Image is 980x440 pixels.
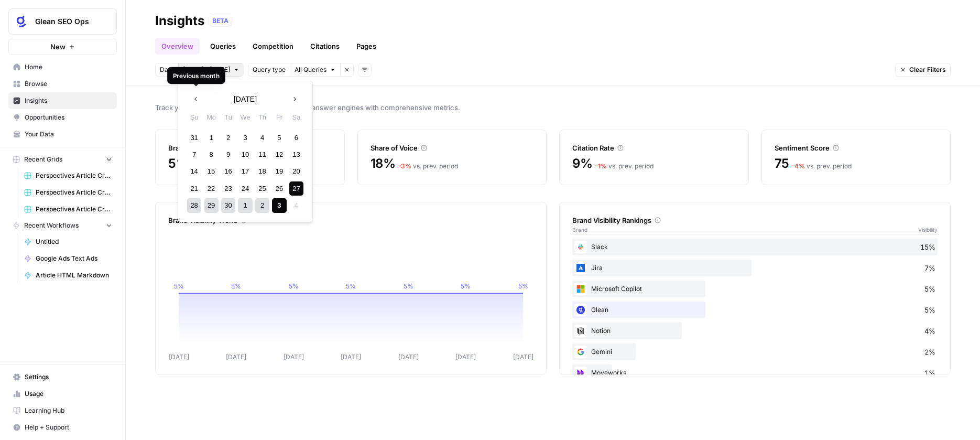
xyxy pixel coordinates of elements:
div: Choose Saturday, September 27th, 2025 [289,181,303,196]
tspan: 5% [461,282,471,290]
div: Notion [572,323,938,339]
span: 18% [371,155,396,172]
span: 4% [924,326,935,336]
div: Fr [272,110,286,124]
img: z9uib5lamw7lf050teux7ahm3b2h [574,262,587,274]
div: Sa [289,110,303,124]
button: Clear Filters [895,63,951,77]
button: Workspace: Glean SEO Ops [8,8,117,35]
div: Choose Saturday, September 20th, 2025 [289,164,303,178]
tspan: [DATE] [513,353,533,361]
tspan: [DATE] [284,353,304,361]
div: Choose Tuesday, September 16th, 2025 [221,164,235,178]
span: Browse [25,79,112,89]
a: Queries [204,38,242,55]
span: Your Data [25,130,112,139]
tspan: 5% [518,282,528,290]
a: Citations [304,38,346,55]
span: Google Ads Text Ads [36,254,112,263]
div: BETA [209,16,232,26]
a: Perspectives Article Creation (Search) [19,184,117,201]
div: Mo [204,110,219,124]
a: Article HTML Markdown [19,267,117,284]
span: Insights [25,96,112,105]
span: Query type [253,65,286,74]
span: Article HTML Markdown [36,271,112,280]
span: 5% [924,305,935,315]
span: All Queries [295,65,326,74]
div: Choose Wednesday, September 10th, 2025 [238,147,252,162]
div: Choose Thursday, October 2nd, 2025 [255,198,269,212]
div: vs. prev. period [791,162,852,171]
div: Choose Tuesday, September 23rd, 2025 [221,181,235,196]
span: 5% [924,284,935,294]
div: Choose Thursday, September 11th, 2025 [255,147,269,162]
div: Choose Friday, September 19th, 2025 [272,164,286,178]
tspan: [DATE] [341,353,361,361]
span: – 4 % [791,162,805,170]
a: Competition [246,38,300,55]
div: Microsoft Copilot [572,281,938,297]
span: [DATE] [234,94,257,104]
span: Untitled [36,237,112,246]
div: Choose Monday, September 1st, 2025 [204,131,219,145]
a: Your Data [8,126,117,143]
div: Choose Sunday, September 21st, 2025 [187,181,201,196]
span: Recent Workflows [24,221,79,230]
span: Home [25,62,112,72]
span: – 1 % [595,162,607,170]
button: Help + Support [8,419,117,436]
div: Glean [572,302,938,318]
div: Choose Monday, September 15th, 2025 [204,164,219,178]
div: Gemini [572,344,938,360]
tspan: [DATE] [169,353,189,361]
div: Choose Tuesday, September 30th, 2025 [221,198,235,212]
a: Perspectives Article Creation (Agents) [19,167,117,184]
a: Perspectives Article Creation (Assistant) [19,201,117,218]
button: Recent Workflows [8,218,117,233]
div: vs. prev. period [398,162,458,171]
a: Google Ads Text Ads [19,250,117,267]
span: 2% [924,347,935,357]
a: Opportunities [8,109,117,126]
span: – 3 % [398,162,411,170]
img: iq3ulow1aqau1hdjxygxx4tvra3e [574,346,587,358]
div: Moveworks [572,364,938,381]
img: opdhyqjq9e9v6genfq59ut7sdua2 [574,304,587,316]
a: Home [8,59,117,76]
a: Untitled [19,233,117,250]
span: Perspectives Article Creation (Search) [36,188,112,197]
div: Choose Monday, September 29th, 2025 [204,198,219,212]
div: Brand Visibility [168,143,332,153]
div: Th [255,110,269,124]
a: Learning Hub [8,402,117,419]
div: Choose Thursday, September 25th, 2025 [255,181,269,196]
span: Perspectives Article Creation (Assistant) [36,205,112,214]
span: 9% [572,155,593,172]
img: p3hd1obyll9lsm5wdn8v4zxto07t [574,283,587,295]
a: Settings [8,369,117,385]
div: Tu [221,110,235,124]
span: Brand [572,226,587,234]
div: Choose Friday, September 5th, 2025 [272,131,286,145]
div: Choose Sunday, September 7th, 2025 [187,147,201,162]
div: Choose Wednesday, September 3rd, 2025 [238,131,252,145]
button: All Queries [290,63,340,77]
div: Brand Visibility Trend [168,215,533,226]
div: Choose Wednesday, September 24th, 2025 [238,181,252,196]
div: vs. prev. period [595,162,654,171]
div: Share of Voice [371,143,534,153]
div: Choose Friday, September 12th, 2025 [272,147,286,162]
div: Choose Sunday, September 28th, 2025 [187,198,201,212]
tspan: 5% [231,282,241,290]
span: Learning Hub [25,406,112,415]
div: Jira [572,260,938,276]
span: Settings [25,372,112,382]
tspan: [DATE] [398,353,419,361]
span: [DATE] - [DATE] [183,65,230,74]
div: Choose Wednesday, September 17th, 2025 [238,164,252,178]
div: Sentiment Score [775,143,938,153]
div: Insights [155,13,204,29]
tspan: 5% [404,282,413,290]
span: Help + Support [25,423,112,432]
